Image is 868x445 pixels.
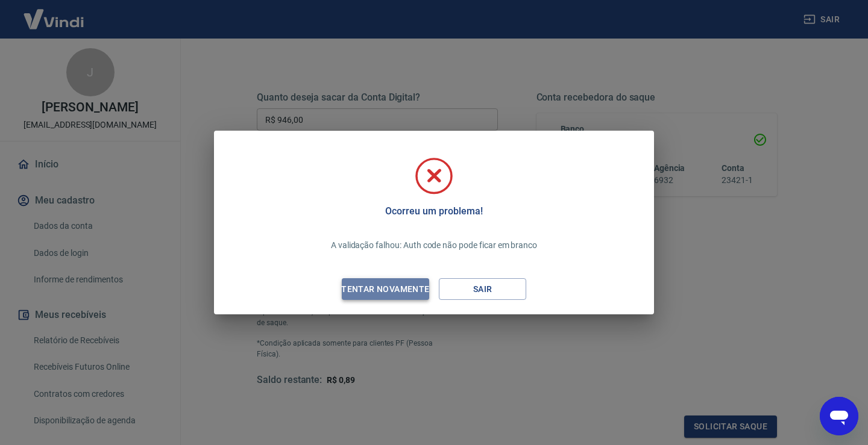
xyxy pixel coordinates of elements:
[327,282,444,297] div: Tentar novamente
[439,278,526,300] button: Sair
[820,397,858,435] iframe: Botão para abrir a janela de mensagens, conversa em andamento
[331,239,537,252] p: A validação falhou: Auth code não pode ficar em branco
[385,205,482,217] h5: Ocorreu um problema!
[342,278,429,300] button: Tentar novamente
